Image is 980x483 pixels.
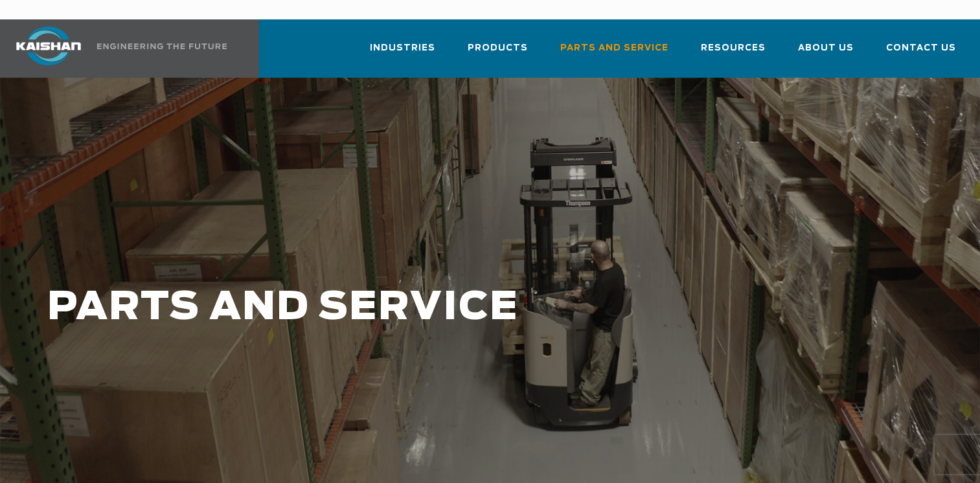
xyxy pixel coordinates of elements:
a: Industries [370,31,435,75]
a: About Us [798,31,854,75]
span: About Us [798,41,854,56]
h1: PARTS AND SERVICE [47,286,783,330]
span: Resources [701,41,766,56]
span: Products [468,41,528,56]
a: Products [468,31,528,75]
span: Industries [370,41,435,56]
img: Engineering the future [97,43,227,49]
a: Parts and Service [560,31,668,75]
a: Contact Us [886,31,956,75]
span: Contact Us [886,41,956,56]
a: Resources [701,31,766,75]
span: Parts and Service [560,41,668,56]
